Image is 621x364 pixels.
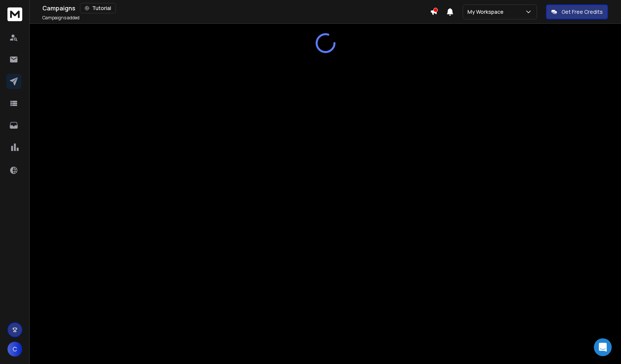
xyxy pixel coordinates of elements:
[42,3,430,13] div: Campaigns
[594,338,612,356] div: Open Intercom Messenger
[468,8,507,16] p: My Workspace
[80,3,116,13] button: Tutorial
[7,342,22,357] button: C
[562,8,603,16] p: Get Free Credits
[546,4,608,19] button: Get Free Credits
[42,15,80,21] p: Campaigns added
